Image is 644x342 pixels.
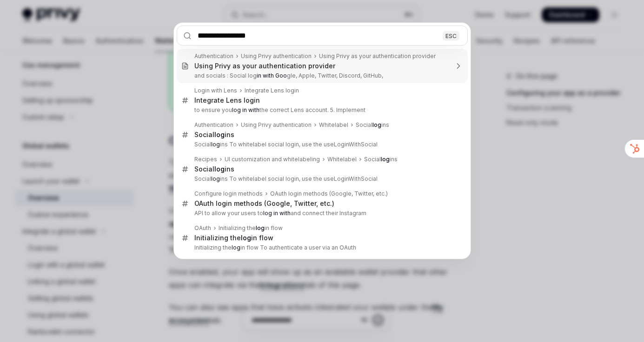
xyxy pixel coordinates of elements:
[194,244,448,251] p: Initializing the in flow To authenticate a user via an OAuth
[241,121,312,129] div: Using Privy authentication
[219,224,283,232] div: Initializing the in flow
[194,210,448,217] p: API to allow your users to and connect their Instagram
[194,165,234,173] div: Social ins
[194,175,448,183] p: Social ins To whitelabel social login, use the useLoginWithSocial
[194,199,334,208] div: OAuth login methods (Google, Twitter, etc.)
[214,165,225,173] b: log
[381,156,390,163] b: log
[194,234,273,242] div: Initializing the in flow
[214,131,225,138] b: log
[211,175,220,182] b: log
[372,121,381,128] b: log
[241,53,312,60] div: Using Privy authentication
[319,53,436,60] div: Using Privy as your authentication provider
[211,141,220,148] b: log
[225,156,320,163] div: UI customization and whitelabeling
[194,121,233,129] div: Authentication
[256,224,265,231] b: log
[194,96,260,105] div: Integrate Lens login
[194,53,233,60] div: Authentication
[194,72,448,79] p: and socials : Social log gle, Apple, Twitter, Discord, GitHub,
[364,156,398,163] div: Social ins
[194,87,237,94] div: Login with Lens
[270,190,388,197] div: OAuth login methods (Google, Twitter, etc.)
[443,31,459,40] div: ESC
[194,190,263,197] div: Configure login methods
[194,156,217,163] div: Recipes
[232,106,259,113] b: log in with
[319,121,348,129] div: Whitelabel
[356,121,389,129] div: Social ins
[194,131,234,139] div: Social ins
[257,72,287,79] b: in with Goo
[327,156,357,163] div: Whitelabel
[263,210,291,217] b: log in with
[245,87,299,94] div: Integrate Lens login
[194,224,211,232] div: OAuth
[232,244,240,251] b: log
[194,141,448,148] p: Social ins To whitelabel social login, use the useLoginWithSocial
[194,106,448,114] p: to ensure you the correct Lens account. 5. Implement
[194,62,335,70] div: Using Privy as your authentication provider
[241,234,251,242] b: log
